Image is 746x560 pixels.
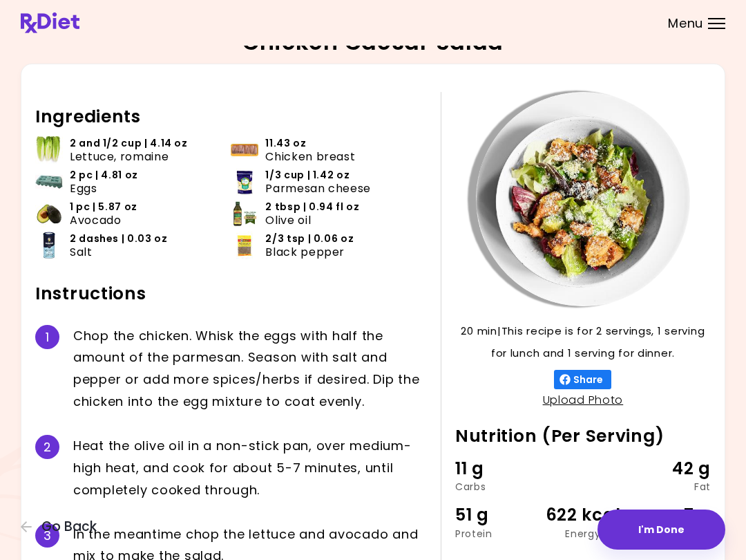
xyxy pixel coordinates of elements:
span: 11.43 oz [265,137,306,150]
button: I'm Done [597,510,725,550]
div: H e a t t h e o l i v e o i l i n a n o n - s t i c k p a n , o v e r m e d i u m - h i g h h e a... [73,435,427,501]
div: 622 kcal [540,502,625,528]
a: Upload Photo [543,392,624,408]
img: RxDiet [21,12,79,33]
span: Go Back [41,519,97,534]
p: 20 min | This recipe is for 2 servings, 1 serving for lunch and 1 serving for dinner. [455,320,711,364]
span: Avocado [70,214,121,227]
span: 1/3 cup | 1.42 oz [265,169,350,182]
div: 2 [35,435,59,459]
button: Go Back [21,519,104,534]
span: Black pepper [265,245,345,259]
div: Protein [455,529,540,539]
span: Share [571,374,606,385]
div: 11 g [455,456,540,482]
div: C h o p t h e c h i c k e n . W h i s k t h e e g g s w i t h h a l f t h e a m o u n t o f t h e... [73,325,427,413]
span: 2/3 tsp | 0.06 oz [265,232,354,245]
h2: Nutrition (Per Serving) [455,425,711,447]
span: Parmesan cheese [265,182,371,195]
div: Carbs [455,482,540,492]
span: 2 and 1/2 cup | 4.14 oz [70,137,188,150]
div: Energy [540,529,625,539]
span: 2 pc | 4.81 oz [70,169,138,182]
span: Chicken breast [265,150,355,163]
span: Olive oil [265,214,311,227]
div: 51 g [455,502,540,528]
h2: Chicken Caesar Salad [242,31,504,53]
div: 42 g [626,456,711,482]
span: 2 tbsp | 0.94 fl oz [265,200,359,214]
button: Share [554,370,611,389]
span: Eggs [70,182,97,195]
div: 1 [35,325,59,349]
span: Salt [70,245,93,259]
span: Lettuce, romaine [70,150,169,163]
h2: Instructions [35,283,427,305]
div: 7 g [626,502,711,528]
div: Fat [626,482,711,492]
span: Menu [668,17,703,30]
span: 1 pc | 5.87 oz [70,200,137,214]
span: 2 dashes | 0.03 oz [70,232,168,245]
div: 3 [35,523,59,548]
h2: Ingredients [35,106,427,128]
